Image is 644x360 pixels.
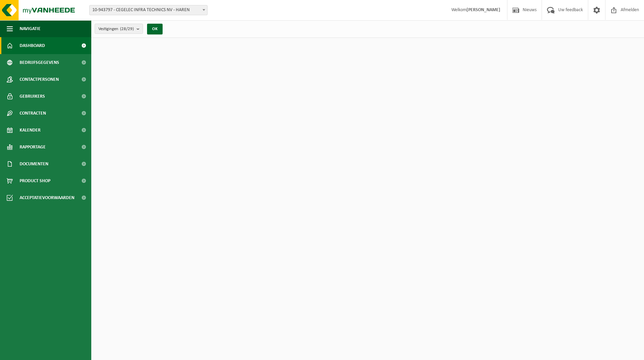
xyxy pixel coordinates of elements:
span: Vestigingen [98,24,134,34]
span: Documenten [20,155,48,172]
span: Kalender [20,122,41,139]
count: (28/29) [120,27,134,31]
span: Dashboard [20,37,45,54]
button: OK [147,24,163,34]
span: Bedrijfsgegevens [20,54,59,71]
span: Product Shop [20,172,50,189]
span: Navigatie [20,20,41,37]
span: Acceptatievoorwaarden [20,189,74,206]
span: Rapportage [20,139,46,155]
strong: [PERSON_NAME] [467,7,500,13]
span: Contracten [20,105,46,122]
span: Gebruikers [20,88,45,105]
span: 10-943797 - CEGELEC INFRA TECHNICS NV - HAREN [89,5,208,15]
span: 10-943797 - CEGELEC INFRA TECHNICS NV - HAREN [90,5,207,15]
button: Vestigingen(28/29) [95,24,143,34]
span: Contactpersonen [20,71,59,88]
